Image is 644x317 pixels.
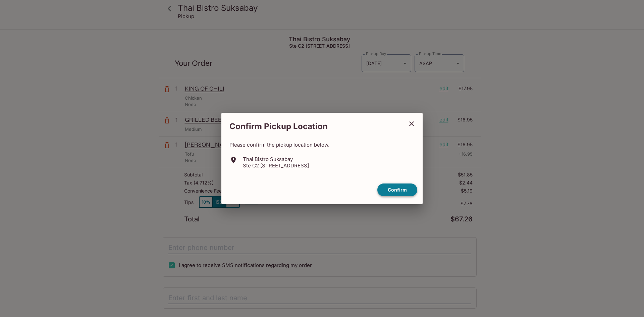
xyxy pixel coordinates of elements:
p: Ste C2 [STREET_ADDRESS] [243,162,309,169]
button: confirm [377,183,417,197]
p: Please confirm the pickup location below. [229,142,415,148]
p: Thai Bistro Suksabay [243,156,309,162]
button: close [403,115,420,132]
h2: Confirm Pickup Location [221,118,403,135]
